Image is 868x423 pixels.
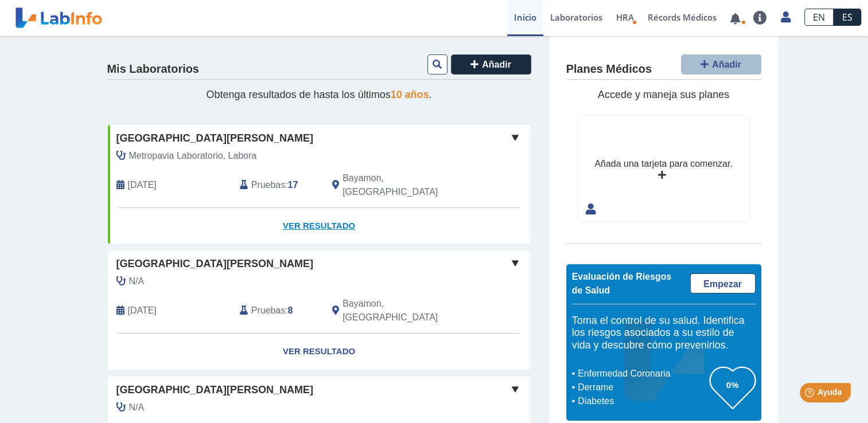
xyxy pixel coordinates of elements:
h4: Planes Médicos [566,62,652,76]
h5: Toma el control de su salud. Identifica los riesgos asociados a su estilo de vida y descubre cómo... [572,315,756,352]
a: Ver Resultado [108,334,531,370]
div: : [231,171,324,199]
a: Empezar [690,273,756,293]
span: Añadir [712,60,741,69]
span: 10 años [391,89,429,100]
li: Diabetes [575,394,710,408]
span: HRA [616,11,634,23]
span: Accede y maneja sus planes [598,89,729,100]
b: 17 [288,180,298,190]
button: Añadir [451,54,531,75]
h3: 0% [710,378,756,392]
span: [GEOGRAPHIC_DATA][PERSON_NAME] [116,382,313,398]
li: Enfermedad Coronaria [575,367,710,381]
span: Metropavia Laboratorio, Labora [129,149,257,163]
span: Pruebas [251,178,285,192]
b: 8 [288,305,293,315]
span: [GEOGRAPHIC_DATA][PERSON_NAME] [116,256,313,272]
a: Ver Resultado [108,208,531,244]
a: ES [834,9,861,26]
div: : [231,297,324,324]
div: Añada una tarjeta para comenzar. [594,157,732,171]
li: Derrame [575,381,710,394]
a: EN [804,9,834,26]
span: Obtenga resultados de hasta los últimos . [206,89,431,100]
span: Evaluación de Riesgos de Salud [572,272,672,295]
span: Pruebas [251,304,285,318]
span: N/A [129,401,145,414]
h4: Mis Laboratorios [107,62,199,76]
button: Añadir [681,54,761,75]
span: Añadir [482,60,511,69]
span: 2025-09-17 [128,178,157,192]
iframe: Help widget launcher [766,378,855,410]
span: Empezar [703,279,742,289]
span: Bayamon, PR [342,297,469,324]
span: Bayamon, PR [342,171,469,199]
span: 2025-09-03 [128,304,157,318]
span: [GEOGRAPHIC_DATA][PERSON_NAME] [116,131,313,146]
span: N/A [129,275,145,288]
